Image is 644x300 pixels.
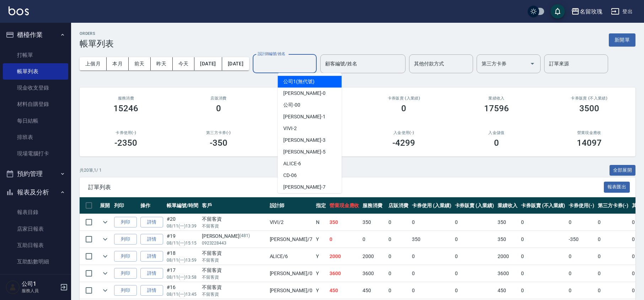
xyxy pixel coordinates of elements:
[361,214,387,231] td: 350
[194,57,222,70] button: [DATE]
[202,267,266,274] div: 不留客資
[202,257,266,263] p: 不留客資
[181,96,257,101] h2: 店販消費
[568,4,605,19] button: 名留玫瑰
[202,291,266,298] p: 不留客資
[604,182,630,193] button: 報表匯出
[165,214,200,231] td: #20
[268,248,314,265] td: ALICE /6
[273,130,349,135] h2: 其他付款方式(-)
[551,4,565,18] button: save
[361,282,387,299] td: 450
[567,248,596,265] td: 0
[314,231,328,248] td: Y
[410,282,453,299] td: 0
[401,103,406,113] h3: 0
[361,265,387,282] td: 3600
[283,78,315,85] span: 公司1 (無代號)
[114,268,137,279] button: 列印
[3,253,68,270] a: 互助點數明細
[387,197,410,214] th: 店販消費
[283,136,325,144] span: [PERSON_NAME] -3
[3,26,68,44] button: 櫃檯作業
[410,265,453,282] td: 0
[453,231,496,248] td: 0
[3,270,68,286] a: 設計師日報表
[3,129,68,145] a: 排班表
[579,103,599,113] h3: 3500
[577,138,602,148] h3: 14097
[283,101,300,109] span: 公司 -00
[328,231,361,248] td: 0
[608,5,635,18] button: 登出
[314,248,328,265] td: Y
[328,197,361,214] th: 營業現金應收
[387,265,410,282] td: 0
[167,257,198,263] p: 08/11 (一) 13:59
[387,214,410,231] td: 0
[361,248,387,265] td: 2000
[410,248,453,265] td: 0
[100,268,111,279] button: expand row
[167,240,198,246] p: 08/11 (一) 15:15
[100,285,111,296] button: expand row
[9,6,29,15] img: Logo
[453,282,496,299] td: 0
[216,103,221,113] h3: 0
[314,265,328,282] td: Y
[200,197,268,214] th: 客戶
[88,130,164,135] h2: 卡券使用(-)
[551,130,627,135] h2: 營業現金應收
[496,197,519,214] th: 業績收入
[3,47,68,63] a: 打帳單
[3,96,68,112] a: 材料自購登錄
[107,57,129,70] button: 本月
[3,221,68,237] a: 店家日報表
[202,284,266,291] div: 不留客資
[328,248,361,265] td: 2000
[114,251,137,262] button: 列印
[519,197,567,214] th: 卡券販賣 (不入業績)
[361,231,387,248] td: 0
[268,231,314,248] td: [PERSON_NAME] /7
[459,96,535,101] h2: 業績收入
[596,231,630,248] td: 0
[98,197,112,214] th: 展開
[328,214,361,231] td: 350
[610,165,636,176] button: 全部展開
[165,231,200,248] td: #19
[283,172,297,179] span: CD -06
[273,96,349,101] h2: 卡券使用 (入業績)
[100,217,111,227] button: expand row
[519,282,567,299] td: 0
[283,125,297,132] span: VIVI -2
[240,232,250,240] p: (481)
[202,232,266,240] div: [PERSON_NAME]
[3,80,68,96] a: 現金收支登錄
[167,274,198,280] p: 08/11 (一) 13:58
[165,282,200,299] td: #16
[100,251,111,262] button: expand row
[580,7,602,16] div: 名留玫瑰
[328,265,361,282] td: 3600
[268,265,314,282] td: [PERSON_NAME] /0
[519,265,567,282] td: 0
[567,265,596,282] td: 0
[3,165,68,183] button: 預約管理
[567,214,596,231] td: 0
[22,288,58,294] p: 服務人員
[140,217,163,228] a: 詳情
[140,285,163,296] a: 詳情
[604,183,630,190] a: 報表匯出
[609,33,635,47] button: 新開單
[494,138,499,148] h3: 0
[410,197,453,214] th: 卡券使用 (入業績)
[496,282,519,299] td: 450
[519,248,567,265] td: 0
[6,280,20,294] img: Person
[596,282,630,299] td: 0
[361,197,387,214] th: 服務消費
[283,113,325,120] span: [PERSON_NAME] -1
[328,282,361,299] td: 450
[114,217,137,228] button: 列印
